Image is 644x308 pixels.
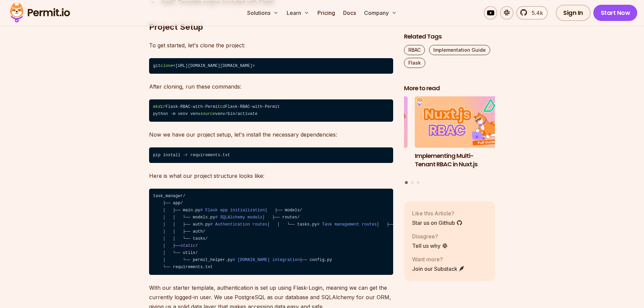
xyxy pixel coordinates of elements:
[404,32,495,41] h2: Related Tags
[244,6,281,20] button: Solutions
[315,6,338,20] a: Pricing
[528,9,543,17] span: 5.4k
[149,130,393,139] p: Now we have our project setup, let's install the necessary dependencies:
[7,1,73,24] img: Permit logo
[149,189,393,275] code: task_manager/ ├── app/ │ ├── main.py │ ├── models/ │ │ └── models.py │ ├── routes/ │ │ ├── auth.p...
[417,181,420,184] button: Go to slide 3
[429,45,490,55] a: Implementation Guide
[200,112,215,116] span: source
[415,97,506,148] img: Implementing Multi-Tenant RBAC in Nuxt.js
[149,58,393,74] code: git <[URL][DOMAIN_NAME][DOMAIN_NAME]>
[284,6,312,20] button: Learn
[316,97,408,177] li: 3 of 3
[340,6,359,20] a: Docs
[405,181,408,184] button: Go to slide 1
[233,258,300,262] span: # [DOMAIN_NAME] integration
[361,6,400,20] button: Company
[556,5,591,21] a: Sign In
[149,41,393,50] p: To get started, let's clone the project:
[220,104,225,109] span: cd
[412,265,465,273] a: Join our Substack
[404,45,425,55] a: RBAC
[200,208,265,213] span: # Flask app initialization
[149,99,393,122] code: Flask-RBAC-with-Permit Flask-RBAC-with-Permit python -m venv venv venv/bin/activate
[181,243,195,248] span: static
[149,82,393,91] p: After cloning, run these commands:
[153,104,166,109] span: mkdir
[412,232,448,240] p: Disagree?
[412,219,462,227] a: Star us on Github
[411,181,414,184] button: Go to slide 2
[415,152,506,169] h3: Implementing Multi-Tenant RBAC in Nuxt.js
[210,222,267,227] span: # Authentication routes
[316,97,408,148] img: Policy-Based Access Control (PBAC) Isn’t as Great as You Think
[215,215,263,220] span: # SQLAlchemy models
[415,97,506,177] li: 1 of 3
[412,209,462,217] p: Like this Article?
[404,58,425,68] a: Flask
[516,6,548,20] a: 5.4k
[161,64,173,68] span: clone
[404,97,495,185] div: Posts
[412,242,448,250] a: Tell us why
[404,84,495,93] h2: More to read
[316,152,408,177] h3: Policy-Based Access Control (PBAC) Isn’t as Great as You Think
[149,171,393,181] p: Here is what our project structure looks like:
[593,5,638,21] a: Start Now
[149,147,393,163] code: pip install -r requirements.txt
[415,97,506,177] a: Implementing Multi-Tenant RBAC in Nuxt.jsImplementing Multi-Tenant RBAC in Nuxt.js
[412,255,465,263] p: Want more?
[317,222,377,227] span: # Task management routes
